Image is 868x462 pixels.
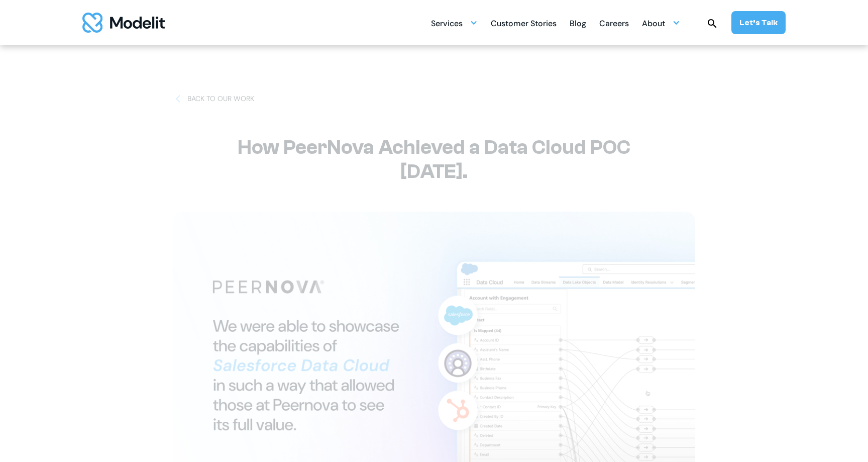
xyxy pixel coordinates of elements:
div: Blog [570,15,586,34]
h1: How PeerNova Achieved a Data Cloud POC [DATE]. [208,135,660,183]
div: Customer Stories [491,15,557,34]
div: Careers [599,15,629,34]
a: Blog [570,13,586,33]
div: BACK TO OUR WORK [187,94,254,104]
div: About [642,15,665,34]
a: Let’s Talk [731,11,786,34]
a: BACK TO OUR WORK [173,94,254,104]
img: modelit logo [82,13,165,33]
a: Customer Stories [491,13,557,33]
div: Services [431,13,478,33]
div: Let’s Talk [739,17,778,28]
a: Careers [599,13,629,33]
div: Services [431,15,463,34]
a: home [82,13,165,33]
div: About [642,13,680,33]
